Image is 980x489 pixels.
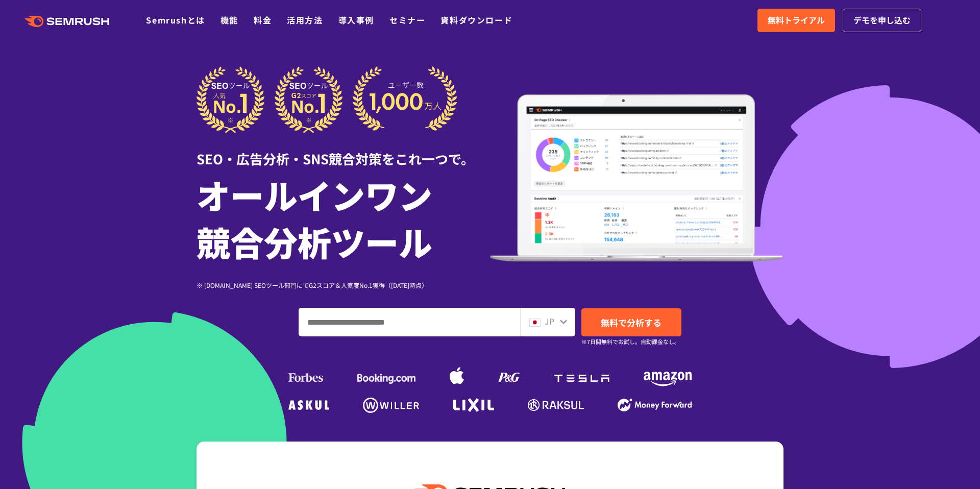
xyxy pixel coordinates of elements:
[843,9,921,32] a: デモを申し込む
[853,14,911,27] span: デモを申し込む
[757,9,835,32] a: 無料トライアル
[338,14,374,26] a: 導入事例
[545,315,554,327] span: JP
[581,308,681,336] a: 無料で分析する
[581,337,680,347] small: ※7日間無料でお試し。自動課金なし。
[287,14,323,26] a: 活用方法
[197,280,490,290] div: ※ [DOMAIN_NAME] SEOツール部門にてG2スコア＆人気度No.1獲得（[DATE]時点）
[440,14,512,26] a: 資料ダウンロード
[299,308,520,336] input: ドメイン、キーワードまたはURLを入力してください
[389,14,425,26] a: セミナー
[220,14,238,26] a: 機能
[768,14,825,27] span: 無料トライアル
[601,316,661,329] span: 無料で分析する
[197,171,490,265] h1: オールインワン 競合分析ツール
[146,14,205,26] a: Semrushとは
[254,14,272,26] a: 料金
[197,133,490,168] div: SEO・広告分析・SNS競合対策をこれ一つで。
